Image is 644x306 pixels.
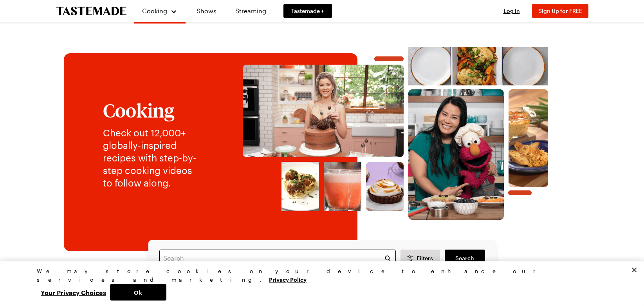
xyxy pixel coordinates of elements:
[445,250,485,267] a: filters
[626,261,643,279] button: Close
[496,7,527,15] button: Log In
[291,7,324,15] span: Tastemade +
[455,254,474,262] span: Search
[532,4,588,18] button: Sign Up for FREE
[37,267,601,284] div: We may store cookies on your device to enhance our services and marketing.
[538,7,582,14] span: Sign Up for FREE
[103,127,203,189] p: Check out 12,000+ globally-inspired recipes with step-by-step cooking videos to follow along.
[218,47,573,220] img: Explore recipes
[37,267,601,301] div: Privacy
[283,4,332,18] a: Tastemade +
[400,250,440,267] button: Desktop filters
[142,3,178,19] button: Cooking
[110,284,166,301] button: Ok
[142,7,167,14] span: Cooking
[269,275,307,283] a: More information about your privacy, opens in a new tab
[37,284,110,301] button: Your Privacy Choices
[503,7,520,14] span: Log In
[103,100,203,120] h1: Cooking
[56,7,126,16] a: To Tastemade Home Page
[417,254,433,262] span: Filters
